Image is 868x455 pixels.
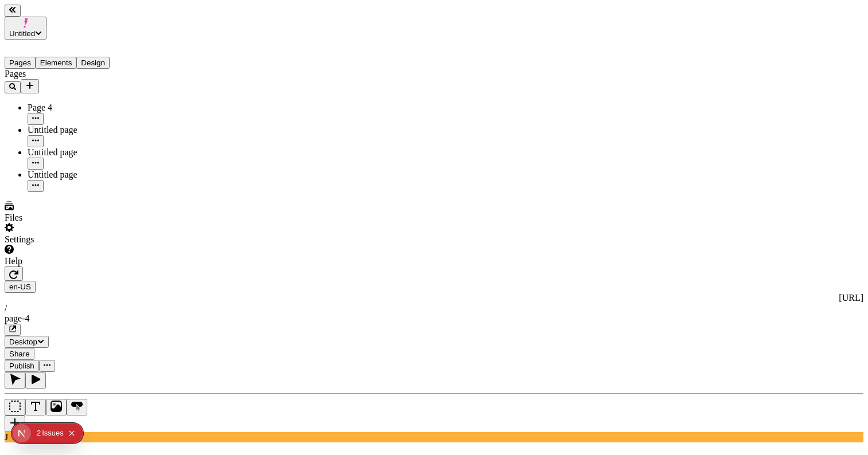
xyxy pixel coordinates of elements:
div: [URL] [5,293,863,303]
div: J [5,432,863,442]
button: Box [5,399,25,415]
div: Page 4 [28,103,142,113]
button: Untitled [5,17,46,40]
button: Button [67,399,87,415]
button: Pages [5,57,36,69]
button: Publish [5,360,39,372]
div: Help [5,256,142,266]
div: / [5,303,863,313]
div: Files [5,213,142,223]
span: Share [9,350,30,358]
div: page-4 [5,313,863,324]
span: Publish [9,362,34,370]
span: Untitled [9,29,35,38]
button: Design [76,57,110,69]
button: Elements [36,57,77,69]
button: Desktop [5,336,49,348]
button: Open locale picker [5,281,36,293]
button: Share [5,348,34,360]
div: Settings [5,234,142,245]
div: Untitled page [28,170,142,180]
span: Desktop [9,338,37,346]
div: Pages [5,69,142,79]
button: Add new [21,79,39,93]
button: Image [46,399,67,415]
span: en-US [9,283,31,291]
div: Untitled page [28,147,142,158]
button: Text [25,399,46,415]
div: Untitled page [28,125,142,135]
